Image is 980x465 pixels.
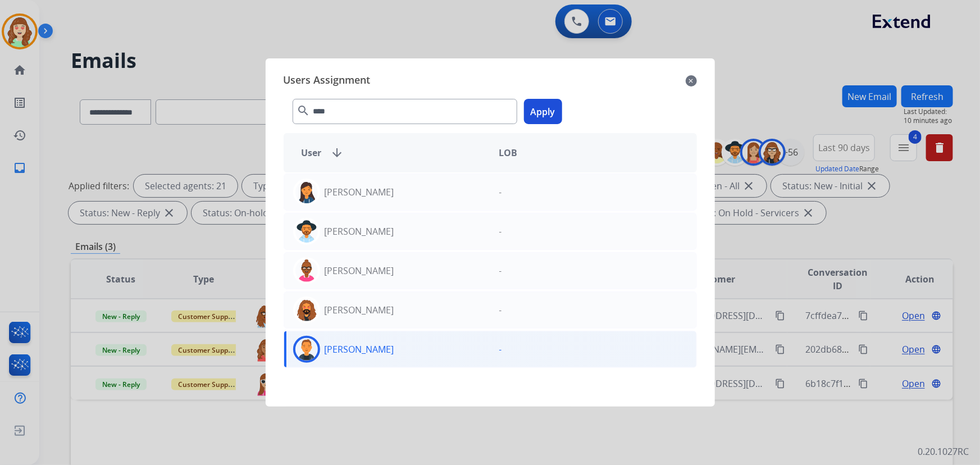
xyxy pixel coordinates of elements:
[325,303,394,317] p: [PERSON_NAME]
[293,146,490,159] div: User
[331,146,344,159] mat-icon: arrow_downward
[499,343,502,356] p: -
[325,264,394,277] p: [PERSON_NAME]
[297,104,311,117] mat-icon: search
[325,343,394,356] p: [PERSON_NAME]
[524,99,562,124] button: Apply
[686,74,697,88] mat-icon: close
[499,303,502,317] p: -
[499,185,502,199] p: -
[499,264,502,277] p: -
[325,185,394,199] p: [PERSON_NAME]
[284,72,371,90] span: Users Assignment
[325,225,394,238] p: [PERSON_NAME]
[499,225,502,238] p: -
[499,146,518,159] span: LOB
